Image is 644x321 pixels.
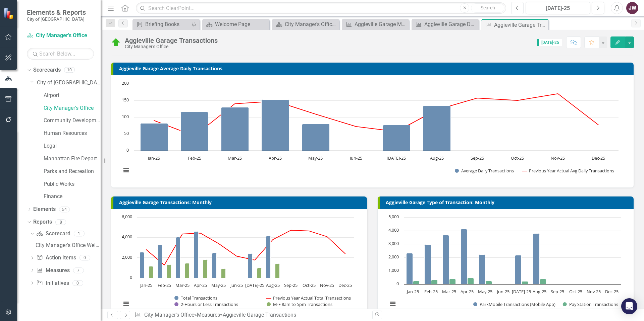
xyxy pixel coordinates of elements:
[111,37,121,48] img: On Target
[34,240,101,251] a: City Manager's Office Welcome Page
[74,231,85,237] div: 1
[181,112,208,151] path: Feb-25, 116. Average Daily Transactions.
[443,235,449,285] path: Mar-25, 3,654. ParkMobile Transactions (Mobile App).
[569,289,582,295] text: Oct-25
[119,200,364,205] h3: Aggieville Garage Transactions: Monthly
[36,242,101,248] div: City Manager's Office Welcome Page
[388,299,397,309] button: View chart menu, Chart
[140,282,152,288] text: Jan-25
[413,281,420,285] path: Jan-25, 242. Pay Station Transactions.
[203,260,208,278] path: Apr-25, 1,798. M-F 8am to 5pm Transactions.
[135,311,367,319] div: » »
[481,5,495,10] span: Search
[388,214,399,220] text: 5,000
[158,245,162,278] path: Feb-25, 3,253. Total Transactions.
[130,274,132,280] text: 0
[320,282,334,288] text: Nov-25
[118,214,358,314] svg: Interactive chart
[285,20,337,28] div: City Manager's Office Welcome Page
[626,2,638,14] button: JW
[33,66,61,74] a: Scorecards
[478,289,492,295] text: May-25
[496,289,509,295] text: Jun-25
[386,200,630,205] h3: Aggieville Garage Type of Transaction: Monthly
[174,295,217,301] button: Show Total Transactions
[44,155,101,163] a: Manhattan Fire Department
[36,267,69,274] a: Measures
[64,67,75,73] div: 10
[197,312,220,318] a: Measures
[122,254,132,260] text: 2,000
[125,44,218,49] div: City Manager's Office
[79,255,90,261] div: 0
[528,4,588,12] div: [DATE]-25
[44,180,101,188] a: Public Works
[349,155,362,161] text: Jun-25
[122,113,129,119] text: 100
[44,130,101,137] a: Human Resources
[406,289,419,295] text: Jan-25
[449,279,456,285] path: Mar-25, 387. Pay Station Transactions.
[145,20,190,28] div: Briefing Books
[185,263,190,278] path: Mar-25, 1,427. M-F 8am to 5pm Transactions.
[73,267,84,273] div: 7
[338,282,352,288] text: Dec-25
[522,282,528,285] path: Jul-25, 213. Pay Station Transactions.
[526,2,590,14] button: [DATE]-25
[563,301,618,307] button: Show Pay Station Transactions
[355,20,407,28] div: Aggieville Garage Monthly Permits Issued
[396,280,399,287] text: 0
[118,80,627,181] div: Chart. Highcharts interactive chart.
[479,255,485,285] path: May-25, 2,219. ParkMobile Transactions (Mobile App).
[212,253,217,278] path: May-25, 2,465. Total Transactions.
[122,80,129,86] text: 200
[125,37,218,44] div: Aggieville Garage Transactions
[149,266,153,278] path: Jan-25, 1,137. M-F 8am to 5pm Transactions.
[551,155,565,161] text: Nov-25
[44,168,101,175] a: Parks and Recreation
[387,155,406,161] text: [DATE]-25
[471,155,484,161] text: Sep-25
[430,155,444,161] text: Aug-25
[147,155,160,161] text: Jan-25
[134,20,190,28] a: Briefing Books
[274,20,337,28] a: City Manager's Office Welcome Page
[122,214,132,220] text: 6,000
[223,312,296,318] div: Aggieville Garage Transactions
[44,92,101,99] a: Airport
[121,299,131,309] button: View chart menu, Chart
[442,289,456,295] text: Mar-25
[533,234,540,285] path: Aug-25, 3,795. ParkMobile Transactions (Mobile App).
[512,289,531,295] text: [DATE]-25
[540,279,546,285] path: Aug-25, 376. Pay Station Transactions.
[119,66,630,71] h3: Aggieville Garage Average Daily Transactions
[384,214,627,314] div: Chart. Highcharts interactive chart.
[266,282,280,288] text: Aug-25
[27,48,94,60] input: Search Below...
[118,80,622,181] svg: Interactive chart
[59,207,70,212] div: 54
[262,99,289,151] path: Apr-25, 153. Average Daily Transactions.
[423,105,451,151] path: Aug-25, 135. Average Daily Transactions.
[194,282,207,288] text: Apr-25
[27,16,86,22] small: City of [GEOGRAPHIC_DATA]
[455,168,515,174] button: Show Average Daily Transactions
[158,282,171,288] text: Feb-25
[515,255,522,285] path: Jul-25, 2,175. ParkMobile Transactions (Mobile App).
[302,124,330,151] path: May-25, 80. Average Daily Transactions.
[215,20,268,28] div: Welcome Page
[424,289,438,295] text: Feb-25
[126,147,129,153] text: 0
[211,282,226,288] text: May-25
[36,279,69,287] a: Initiatives
[533,289,546,295] text: Aug-25
[388,227,399,233] text: 4,000
[471,3,504,13] button: Search
[248,254,253,278] path: Jul-25, 2,388. Total Transactions.
[388,254,399,260] text: 2,000
[407,253,413,285] path: Jan-25, 2,303. ParkMobile Transactions (Mobile App).
[144,312,194,318] a: City Manager's Office
[587,289,601,295] text: Nov-25
[592,155,605,161] text: Dec-25
[308,155,323,161] text: May-25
